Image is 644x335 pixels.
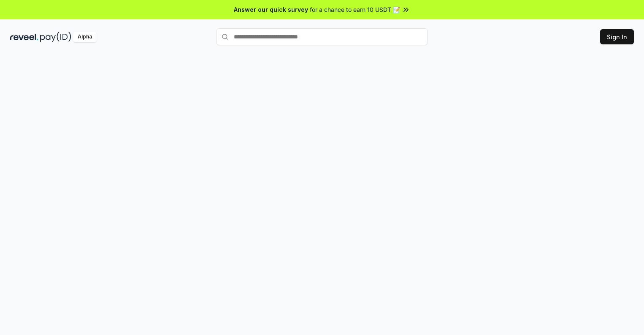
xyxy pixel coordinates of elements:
[10,32,38,42] img: reveel_dark
[73,32,97,42] div: Alpha
[234,5,308,14] span: Answer our quick survey
[600,29,634,44] button: Sign In
[40,32,71,42] img: pay_id
[310,5,400,14] span: for a chance to earn 10 USDT 📝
